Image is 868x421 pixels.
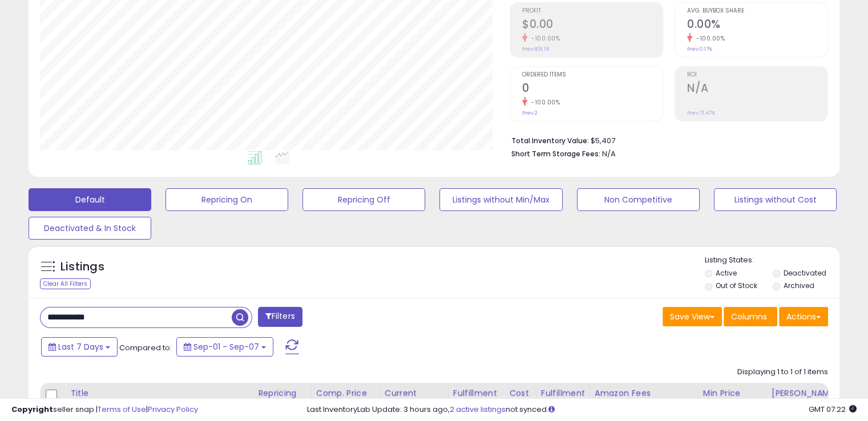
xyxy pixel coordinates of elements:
span: ROI [687,72,827,78]
div: Fulfillment [453,387,499,399]
button: Last 7 Days [41,337,118,357]
span: Profit [522,8,663,14]
li: $5,407 [511,133,819,147]
button: Sep-01 - Sep-07 [176,337,273,357]
button: Deactivated & In Stock [29,217,151,240]
span: Columns [731,311,767,322]
label: Deactivated [783,268,826,278]
div: seller snap | | [11,404,198,415]
button: Columns [724,307,777,326]
small: Prev: 2 [522,110,538,116]
a: 2 active listings [450,404,506,415]
a: Terms of Use [98,404,146,415]
div: Cost [509,387,531,399]
button: Non Competitive [577,188,700,211]
span: N/A [602,148,616,159]
b: Total Inventory Value: [511,136,589,145]
button: Listings without Cost [714,188,837,211]
div: [PERSON_NAME] [772,387,839,399]
label: Archived [783,281,814,290]
span: Ordered Items [522,72,663,78]
h2: 0 [522,82,663,97]
small: -100.00% [527,34,560,43]
div: Clear All Filters [40,278,91,289]
b: Short Term Storage Fees: [511,149,600,159]
h2: N/A [687,82,827,97]
small: Prev: 71.47% [687,110,715,116]
div: Comp. Price Threshold [316,387,375,411]
span: Last 7 Days [58,341,103,353]
span: Sep-01 - Sep-07 [193,341,259,353]
div: Repricing [258,387,306,399]
button: Default [29,188,151,211]
div: Fulfillment Cost [541,387,585,411]
div: Min Price [703,387,762,399]
button: Repricing On [165,188,288,211]
span: 2025-09-15 07:22 GMT [809,404,857,415]
div: Displaying 1 to 1 of 1 items [737,367,828,378]
small: -100.00% [527,98,560,107]
div: Current Buybox Price [385,387,443,411]
label: Out of Stock [716,281,757,290]
button: Repricing Off [302,188,425,211]
h5: Listings [60,259,104,275]
label: Active [716,268,737,278]
a: Privacy Policy [148,404,198,415]
button: Listings without Min/Max [439,188,562,211]
small: Prev: 0.17% [687,46,712,52]
p: Listing States: [705,255,839,266]
div: Title [70,387,248,399]
div: Last InventoryLab Update: 3 hours ago, not synced. [307,404,857,415]
h2: 0.00% [687,18,827,33]
strong: Copyright [11,404,53,415]
span: Avg. Buybox Share [687,8,827,14]
button: Save View [663,307,722,326]
small: -100.00% [692,34,725,43]
span: Compared to: [119,342,172,353]
button: Actions [779,307,828,326]
h2: $0.00 [522,18,663,33]
small: Prev: $51.19 [522,46,550,52]
button: Filters [258,307,302,327]
div: Amazon Fees [595,387,693,399]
